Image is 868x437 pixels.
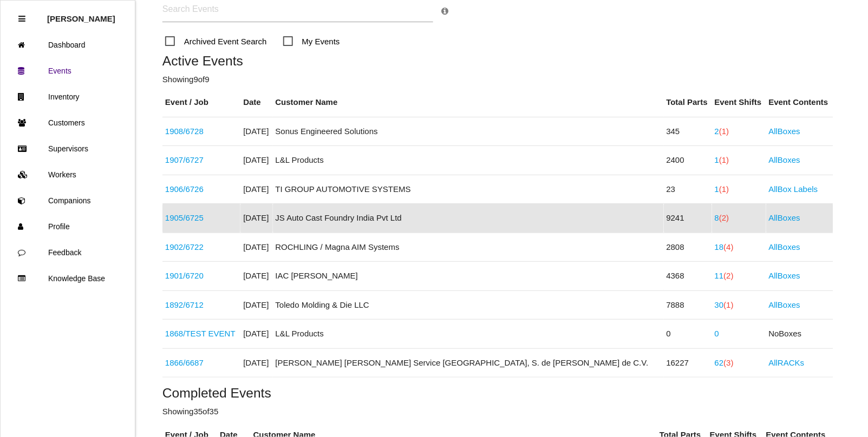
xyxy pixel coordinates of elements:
h5: Active Events [162,54,833,68]
a: 2(1) [715,127,729,136]
a: Dashboard [1,32,135,58]
a: 1(1) [715,155,729,164]
a: 0 [715,329,719,338]
td: [DATE] [240,117,272,146]
th: Total Parts [664,88,712,117]
td: [PERSON_NAME] [PERSON_NAME] Service [GEOGRAPHIC_DATA], S. de [PERSON_NAME] de C.V. [273,348,664,378]
th: Customer Name [273,88,664,117]
td: [DATE] [240,262,272,291]
a: Feedback [1,240,135,266]
td: [DATE] [240,204,272,233]
a: Knowledge Base [1,266,135,292]
td: 7888 [664,290,712,320]
a: AllBoxes [769,271,800,280]
a: AllBoxes [769,155,800,164]
a: 1868/TEST EVENT [165,329,236,338]
a: AllBoxes [769,300,800,309]
td: 2808 [664,233,712,262]
td: 2400 [664,146,712,175]
td: L&L Products [273,146,664,175]
th: Event / Job [162,88,240,117]
p: Showing 9 of 9 [162,74,833,86]
div: 68546289AB (@ Magna AIM) [165,357,238,369]
a: 18(4) [715,242,734,251]
td: [DATE] [240,233,272,262]
a: AllBox Labels [769,184,818,194]
a: 1906/6726 [165,184,204,194]
span: (2) [719,213,729,222]
td: 345 [664,117,712,146]
div: 68427781AA; 68340793AA [165,299,238,312]
td: Sonus Engineered Solutions [273,117,664,146]
td: [DATE] [240,348,272,378]
span: Archived Event Search [165,35,267,48]
th: Date [240,88,272,117]
td: 16227 [664,348,712,378]
a: 1901/6720 [165,271,204,280]
a: Search Info [441,6,448,16]
a: 30(1) [715,300,734,309]
a: AllBoxes [769,213,800,222]
a: Events [1,58,135,84]
a: AllRACKs [769,358,805,367]
a: 1908/6728 [165,127,204,136]
td: [DATE] [240,175,272,204]
td: 4368 [664,262,712,291]
a: 62(3) [715,358,734,367]
td: IAC [PERSON_NAME] [273,262,664,291]
div: LJ6B S279D81 AA (45063) [165,154,238,167]
span: (1) [724,300,734,309]
a: Supervisors [1,136,135,162]
a: 1902/6722 [165,242,204,251]
p: Showing 35 of 35 [162,406,833,418]
a: 1(1) [715,184,729,194]
div: PJ6B S045A76 AG3JA6 [165,270,238,282]
td: [DATE] [240,320,272,349]
div: 10301666 [165,212,238,224]
td: 23 [664,175,712,204]
a: Workers [1,162,135,188]
span: My Events [283,35,340,48]
a: AllBoxes [769,242,800,251]
th: Event Contents [766,88,833,117]
a: Profile [1,214,135,240]
a: Customers [1,110,135,136]
span: (2) [724,271,734,280]
span: (3) [724,358,734,367]
div: 68425775AD [165,241,238,254]
a: 1907/6727 [165,155,204,164]
div: TEST EVENT [165,328,238,340]
td: 0 [664,320,712,349]
td: L&L Products [273,320,664,349]
th: Event Shifts [712,88,766,117]
td: TI GROUP AUTOMOTIVE SYSTEMS [273,175,664,204]
td: No Boxes [766,320,833,349]
a: 1866/6687 [165,358,204,367]
a: 11(2) [715,271,734,280]
span: (1) [719,127,729,136]
a: 1905/6725 [165,213,204,222]
a: 1892/6712 [165,300,204,309]
td: [DATE] [240,146,272,175]
a: AllBoxes [769,127,800,136]
a: Companions [1,188,135,214]
div: 68405582AB [165,125,238,138]
td: Toledo Molding & Die LLC [273,290,664,320]
span: (1) [719,184,729,194]
td: 9241 [664,204,712,233]
td: JS Auto Cast Foundry India Pvt Ltd [273,204,664,233]
a: 8(2) [715,213,729,222]
a: Inventory [1,84,135,110]
span: (1) [719,155,729,164]
span: (4) [724,242,734,251]
div: HJPA0013ACF30 [165,183,238,196]
h5: Completed Events [162,386,833,400]
div: Close [18,6,25,32]
td: ROCHLING / Magna AIM Systems [273,233,664,262]
p: Rosie Blandino [47,6,115,23]
td: [DATE] [240,290,272,320]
